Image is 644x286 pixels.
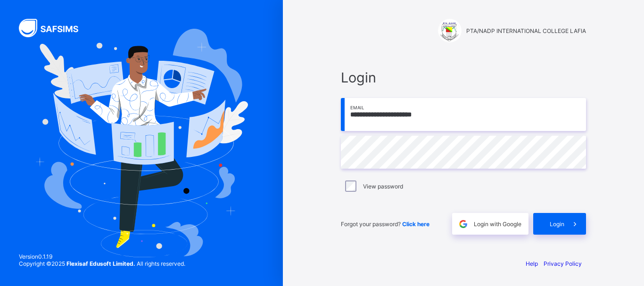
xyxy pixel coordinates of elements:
[341,221,429,228] span: Forgot your password?
[363,183,403,190] label: View password
[402,221,429,228] a: Click here
[19,19,90,37] img: SAFSIMS Logo
[550,221,564,228] span: Login
[526,260,538,267] a: Help
[466,27,586,34] span: PTA/NADP INTERNATIONAL COLLEGE LAFIA
[66,260,135,267] strong: Flexisaf Edusoft Limited.
[35,29,248,258] img: Hero Image
[341,69,586,86] span: Login
[19,253,185,260] span: Version 0.1.19
[458,219,469,229] img: google.396cfc9801f0270233282035f929180a.svg
[474,221,521,228] span: Login with Google
[544,260,582,267] a: Privacy Policy
[19,260,185,267] span: Copyright © 2025 All rights reserved.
